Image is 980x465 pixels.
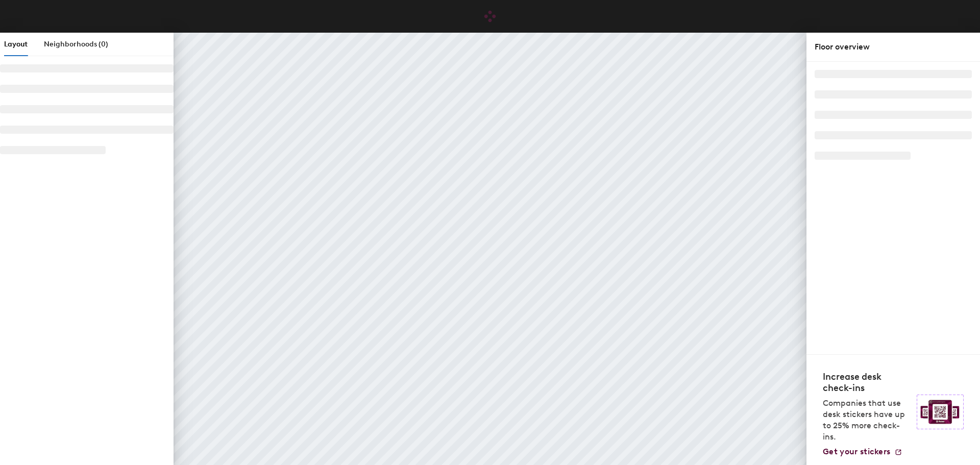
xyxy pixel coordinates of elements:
div: Floor overview [815,41,972,53]
p: Companies that use desk stickers have up to 25% more check-ins. [823,398,911,443]
h4: Increase desk check-ins [823,371,911,394]
span: Layout [4,40,28,48]
span: Get your stickers [823,447,890,456]
img: Sticker logo [917,395,964,429]
a: Get your stickers [823,447,902,457]
span: Neighborhoods (0) [44,40,108,48]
